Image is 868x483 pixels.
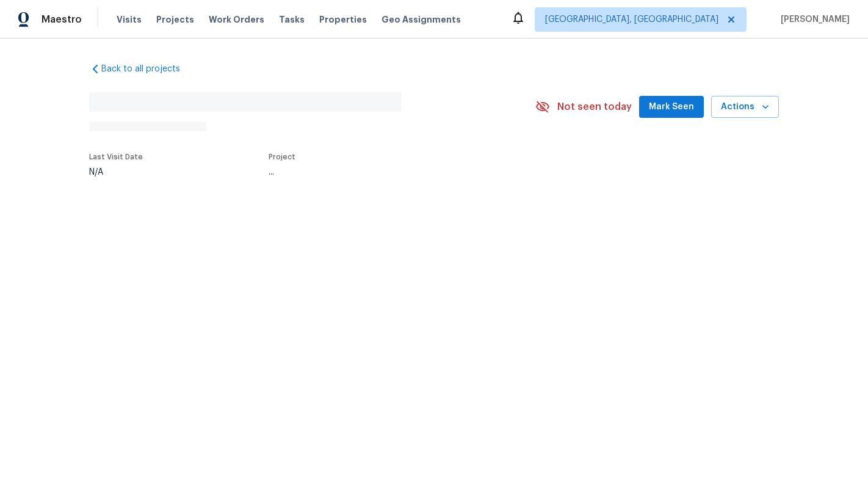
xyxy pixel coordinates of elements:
span: [PERSON_NAME] [776,13,850,26]
button: Actions [711,96,779,118]
span: Maestro [42,13,82,26]
span: Properties [319,13,367,26]
span: Projects [156,13,194,26]
span: [GEOGRAPHIC_DATA], [GEOGRAPHIC_DATA] [545,13,718,26]
div: ... [269,168,503,176]
a: Back to all projects [89,63,206,75]
span: Tasks [279,15,305,24]
span: Visits [117,13,142,26]
span: Last Visit Date [89,153,143,161]
div: N/A [89,168,143,176]
span: Project [269,153,295,161]
span: Not seen today [557,101,632,113]
span: Actions [721,100,769,115]
span: Geo Assignments [382,13,461,26]
span: Mark Seen [649,100,694,115]
span: Work Orders [209,13,264,26]
button: Mark Seen [639,96,704,118]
